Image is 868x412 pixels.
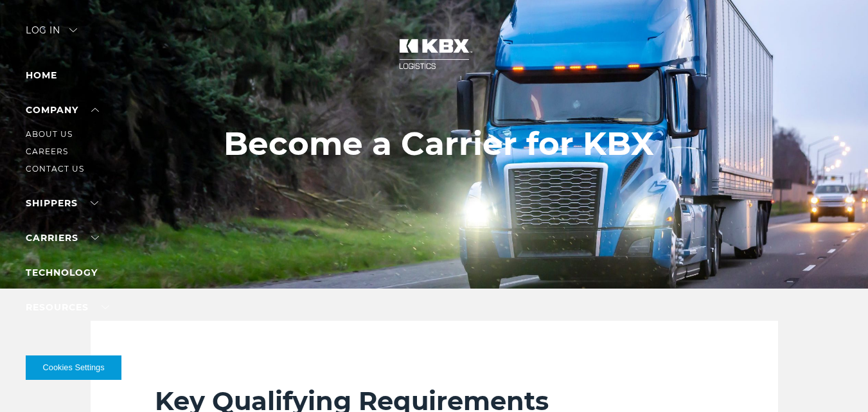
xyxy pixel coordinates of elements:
a: Technology [26,267,98,278]
div: Log in [26,26,77,44]
a: Contact Us [26,164,84,174]
img: kbx logo [386,26,483,82]
a: SHIPPERS [26,197,98,209]
a: Carriers [26,232,99,244]
a: RESOURCES [26,301,109,313]
a: Company [26,104,99,116]
h1: Become a Carrier for KBX [224,125,654,163]
a: About Us [26,129,73,139]
a: Careers [26,147,68,156]
img: arrow [69,28,77,32]
button: Cookies Settings [26,355,121,380]
a: Home [26,69,57,81]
